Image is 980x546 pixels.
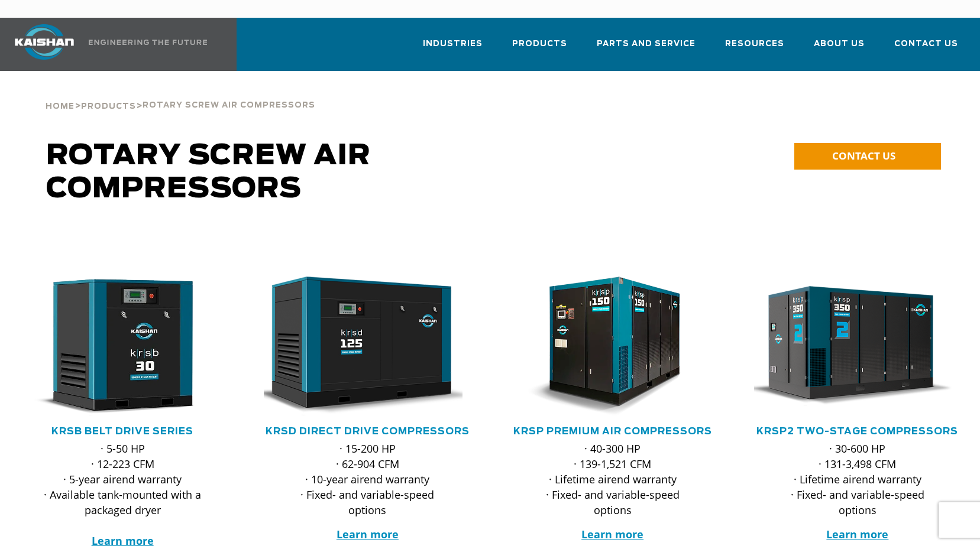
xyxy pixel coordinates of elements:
[512,28,567,69] a: Products
[725,28,784,69] a: Resources
[533,441,693,518] p: · 40-300 HP · 139-1,521 CFM · Lifetime airend warranty · Fixed- and variable-speed options
[89,40,207,45] img: Engineering the future
[266,427,470,436] a: KRSD Direct Drive Compressors
[745,277,953,416] img: krsp350
[46,142,371,203] span: Rotary Screw Air Compressors
[894,37,958,51] span: Contact Us
[832,149,895,162] span: CONTACT US
[756,427,958,436] a: KRSP2 Two-Stage Compressors
[46,100,75,111] a: Home
[287,441,447,518] p: · 15-200 HP · 62-904 CFM · 10-year airend warranty · Fixed- and variable-speed options
[814,28,865,69] a: About Us
[423,37,483,51] span: Industries
[10,277,218,416] img: krsb30
[814,37,865,51] span: About Us
[81,100,136,111] a: Products
[597,37,696,51] span: Parts and Service
[509,277,716,416] div: krsp150
[778,441,937,518] p: · 30-600 HP · 131-3,498 CFM · Lifetime airend warranty · Fixed- and variable-speed options
[423,28,483,69] a: Industries
[794,143,941,170] a: CONTACT US
[894,28,958,69] a: Contact Us
[725,37,784,51] span: Resources
[597,28,696,69] a: Parts and Service
[255,277,462,416] img: krsd125
[51,427,193,436] a: KRSB Belt Drive Series
[513,427,712,436] a: KRSP Premium Air Compressors
[143,102,315,109] span: Rotary Screw Air Compressors
[581,527,643,541] a: Learn more
[19,277,226,416] div: krsb30
[81,103,136,110] span: Products
[512,37,567,51] span: Products
[46,71,315,116] div: > >
[826,527,888,541] a: Learn more
[500,277,708,416] img: krsp150
[264,277,471,416] div: krsd125
[754,277,961,416] div: krsp350
[337,527,399,541] a: Learn more
[46,103,75,110] span: Home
